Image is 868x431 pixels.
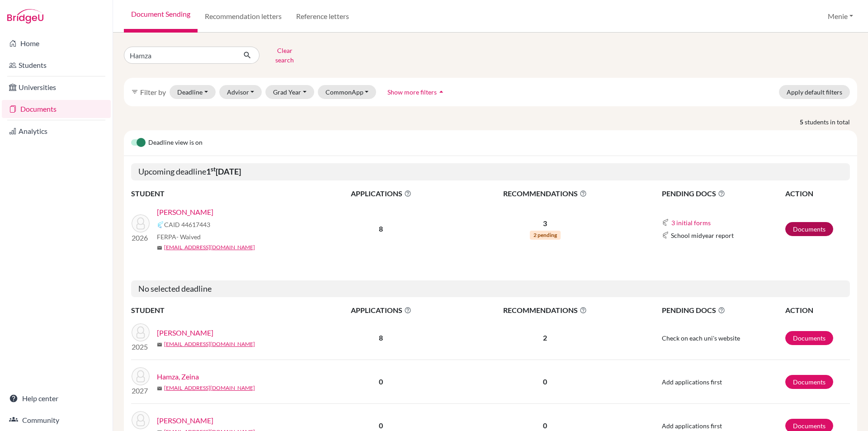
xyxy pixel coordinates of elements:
[157,232,201,242] span: FERPA
[824,8,857,25] button: Menie
[379,421,383,430] b: 0
[671,218,711,228] button: 3 initial forms
[380,85,453,99] button: Show more filtersarrow_drop_up
[132,323,150,341] img: Hamza, Fatema
[7,9,43,24] img: Bridge-U
[219,85,262,99] button: Advisor
[157,221,164,228] img: Common App logo
[131,280,850,298] h5: No selected deadline
[671,231,734,240] span: School midyear report
[124,47,236,64] input: Find student by name...
[132,341,150,352] p: 2025
[164,384,255,392] a: [EMAIL_ADDRESS][DOMAIN_NAME]
[157,245,162,251] span: mail
[170,85,216,99] button: Deadline
[451,188,640,199] span: RECOMMENDATIONS
[206,166,241,176] b: 1 [DATE]
[132,214,150,232] img: Nassief, Hamza
[176,233,201,241] span: - Waived
[437,87,446,96] i: arrow_drop_up
[530,231,561,240] span: 2 pending
[157,371,199,382] a: Hamza, Zeina
[164,220,210,229] span: CAID 44617443
[318,85,377,99] button: CommonApp
[662,232,669,239] img: Common App logo
[132,367,150,385] img: Hamza, Zeina
[800,117,805,127] strong: 5
[2,78,111,96] a: Universities
[805,117,857,127] span: students in total
[157,386,162,391] span: mail
[157,342,162,347] span: mail
[451,218,640,229] p: 3
[379,224,383,233] b: 8
[451,305,640,316] span: RECOMMENDATIONS
[2,56,111,74] a: Students
[785,375,833,389] a: Documents
[785,188,850,199] th: ACTION
[379,377,383,386] b: 0
[2,389,111,407] a: Help center
[312,188,450,199] span: APPLICATIONS
[662,305,784,316] span: PENDING DOCS
[387,88,437,96] span: Show more filters
[157,207,213,218] a: [PERSON_NAME]
[131,88,138,95] i: filter_list
[451,376,640,387] p: 0
[2,122,111,140] a: Analytics
[132,411,150,429] img: Patelia, Muhammad Hamza
[785,304,850,316] th: ACTION
[379,333,383,342] b: 8
[265,85,314,99] button: Grad Year
[451,332,640,343] p: 2
[164,243,255,251] a: [EMAIL_ADDRESS][DOMAIN_NAME]
[148,137,203,148] span: Deadline view is on
[779,85,850,99] button: Apply default filters
[259,43,310,67] button: Clear search
[131,188,312,199] th: STUDENT
[662,378,722,386] span: Add applications first
[131,304,312,316] th: STUDENT
[2,411,111,429] a: Community
[662,334,740,342] span: Check on each uni's website
[785,222,833,236] a: Documents
[211,166,216,173] sup: st
[2,100,111,118] a: Documents
[157,415,213,426] a: [PERSON_NAME]
[312,305,450,316] span: APPLICATIONS
[164,340,255,348] a: [EMAIL_ADDRESS][DOMAIN_NAME]
[157,327,213,338] a: [PERSON_NAME]
[131,163,850,180] h5: Upcoming deadline
[2,34,111,52] a: Home
[662,188,784,199] span: PENDING DOCS
[785,331,833,345] a: Documents
[662,219,669,226] img: Common App logo
[662,422,722,430] span: Add applications first
[140,88,166,96] span: Filter by
[132,385,150,396] p: 2027
[132,232,150,243] p: 2026
[451,420,640,431] p: 0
